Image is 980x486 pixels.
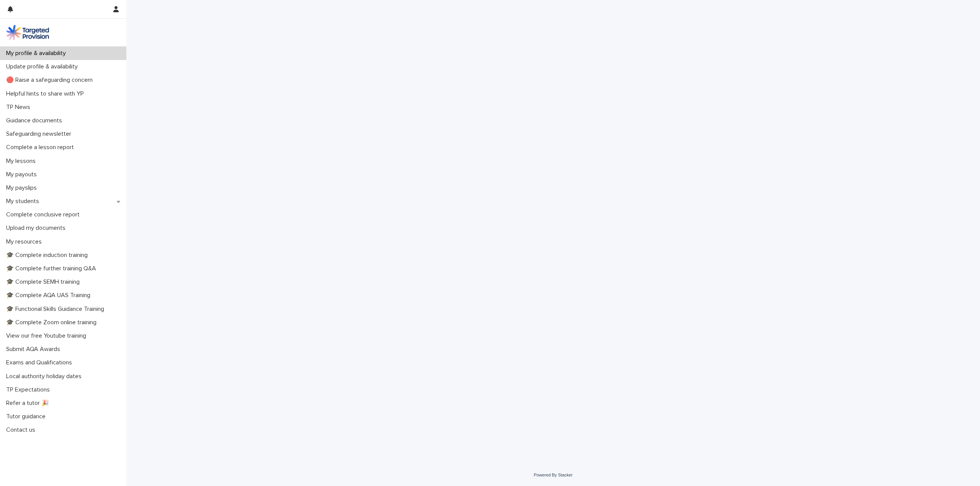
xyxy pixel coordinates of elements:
[3,252,94,259] p: 🎓 Complete induction training
[3,238,48,245] p: My resources
[3,426,41,434] p: Contact us
[3,332,92,340] p: View our free Youtube training
[3,130,77,138] p: Safeguarding newsletter
[3,144,80,151] p: Complete a lesson report
[3,306,110,313] p: 🎓 Functional Skills Guidance Training
[3,50,72,57] p: My profile & availability
[3,211,86,218] p: Complete conclusive report
[3,359,78,366] p: Exams and Qualifications
[3,346,66,353] p: Submit AQA Awards
[3,184,43,192] p: My payslips
[3,158,42,165] p: My lessons
[3,373,88,380] p: Local authority holiday dates
[3,171,43,178] p: My payouts
[3,413,52,420] p: Tutor guidance
[3,90,90,98] p: Helpful hints to share with YP
[3,278,86,286] p: 🎓 Complete SEMH training
[3,319,103,326] p: 🎓 Complete Zoom online training
[3,76,99,84] p: 🔴 Raise a safeguarding concern
[3,224,72,232] p: Upload my documents
[3,117,68,124] p: Guidance documents
[3,265,102,272] p: 🎓 Complete further training Q&A
[3,386,56,393] p: TP Expectations
[3,198,45,205] p: My students
[3,104,36,111] p: TP News
[534,473,572,477] a: Powered By Stacker
[3,400,55,407] p: Refer a tutor 🎉
[6,25,49,40] img: M5nRWzHhSzIhMunXDL62
[3,292,96,299] p: 🎓 Complete AQA UAS Training
[3,63,84,70] p: Update profile & availability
